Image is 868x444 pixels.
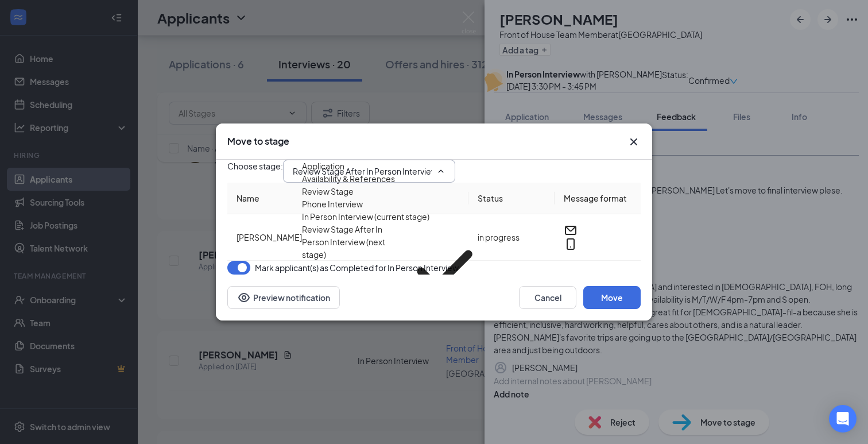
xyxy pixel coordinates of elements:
[564,237,578,251] svg: MobileSms
[227,160,283,183] span: Choose stage :
[255,261,459,275] span: Mark applicant(s) as Completed for In Person Interview
[829,405,857,433] div: Open Intercom Messenger
[302,223,397,318] div: Review Stage After In Person Interview (next stage)
[627,135,641,149] button: Close
[397,223,493,318] svg: Checkmark
[302,210,429,223] div: In Person Interview (current stage)
[227,183,468,214] th: Name
[302,198,363,210] div: Phone Interview
[302,185,354,198] div: Review Stage
[237,291,251,304] svg: Eye
[555,183,641,214] th: Message format
[564,223,578,237] svg: Email
[468,183,555,214] th: Status
[302,172,395,185] div: Availability & References
[583,286,641,309] button: Move
[519,286,576,309] button: Cancel
[468,214,555,261] td: in progress
[627,135,641,149] svg: Cross
[227,135,289,148] h3: Move to stage
[227,286,340,309] button: Preview notificationEye
[302,160,344,172] div: Application
[237,232,302,242] span: [PERSON_NAME]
